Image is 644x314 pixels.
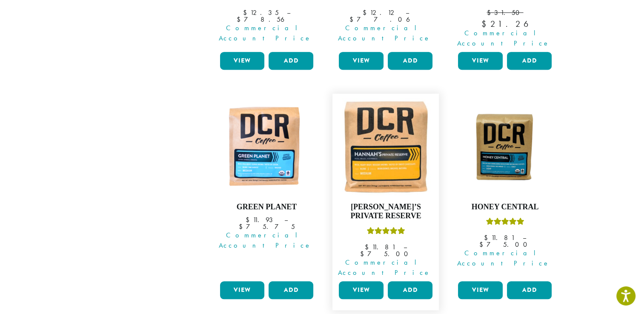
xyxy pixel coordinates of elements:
span: Commercial Account Price [215,23,316,43]
span: $ [484,233,491,242]
a: View [220,52,265,70]
span: – [287,8,290,17]
span: – [284,215,288,224]
span: $ [487,8,494,17]
a: View [458,52,503,70]
bdi: 11.93 [246,215,276,224]
bdi: 75.00 [479,240,531,249]
span: Commercial Account Price [452,28,554,49]
span: $ [243,8,250,17]
h4: Green Planet [218,203,316,212]
bdi: 21.26 [481,18,529,29]
span: – [406,8,409,17]
a: Honey CentralRated 5.00 out of 5 Commercial Account Price [456,98,554,278]
span: $ [349,15,357,24]
a: View [339,281,384,299]
span: $ [481,18,490,29]
a: View [339,52,384,70]
span: $ [479,240,486,249]
span: $ [246,215,253,224]
a: View [458,281,503,299]
span: $ [363,8,370,17]
bdi: 75.00 [360,249,412,258]
bdi: 11.81 [365,243,395,251]
bdi: 77.06 [349,15,422,24]
div: Rated 5.00 out of 5 [486,217,524,229]
a: View [220,281,265,299]
button: Add [388,281,432,299]
h4: Honey Central [456,203,554,212]
a: Green Planet Commercial Account Price [218,98,316,278]
bdi: 75.75 [238,222,295,231]
span: $ [360,249,367,258]
span: – [404,243,407,251]
span: $ [365,243,372,251]
bdi: 11.81 [484,233,515,242]
span: $ [237,15,244,24]
bdi: 78.56 [237,15,297,24]
bdi: 31.50 [487,8,523,17]
button: Add [269,52,313,70]
span: Commercial Account Price [333,23,435,43]
h4: [PERSON_NAME]’s Private Reserve [337,203,435,221]
img: Hannahs-Private-Reserve-12oz-300x300.jpg [337,98,435,196]
img: Honey-Central-stock-image-fix-1200-x-900.png [456,110,554,183]
span: Commercial Account Price [333,257,435,278]
button: Add [507,52,552,70]
bdi: 12.12 [363,8,398,17]
bdi: 12.35 [243,8,279,17]
button: Add [269,281,313,299]
button: Add [388,52,432,70]
div: Rated 5.00 out of 5 [366,226,405,239]
a: [PERSON_NAME]’s Private ReserveRated 5.00 out of 5 Commercial Account Price [337,98,435,278]
span: $ [238,222,246,231]
span: – [523,233,526,242]
span: Commercial Account Price [215,230,316,251]
button: Add [507,281,552,299]
span: Commercial Account Price [452,248,554,268]
img: DCR-Green-Planet-Coffee-Bag-300x300.png [218,98,315,196]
